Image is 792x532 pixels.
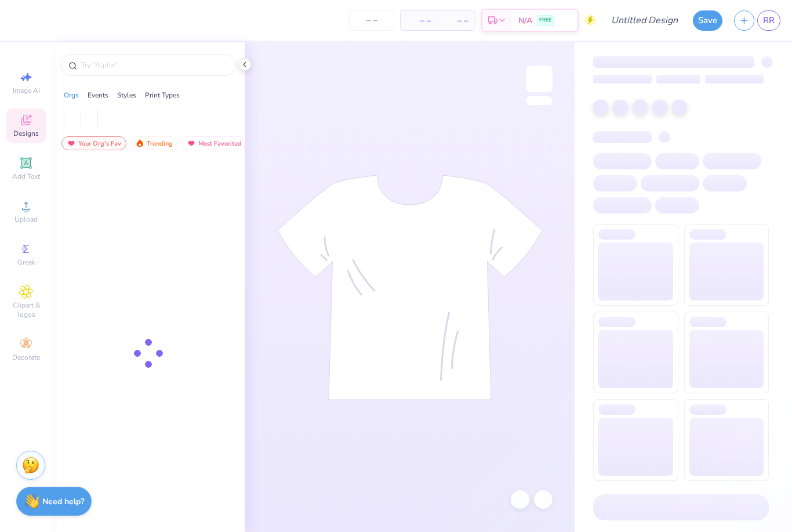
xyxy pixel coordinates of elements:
[757,10,780,31] a: RR
[130,136,178,150] div: Trending
[135,139,144,147] img: trending.gif
[64,90,79,100] div: Orgs
[445,15,468,27] span: – –
[602,9,687,32] input: Untitled Design
[277,175,543,400] img: tee-skeleton.svg
[67,139,76,147] img: most_fav.gif
[13,86,40,95] span: Image AI
[518,15,532,27] span: N/A
[61,136,126,150] div: Your Org's Fav
[14,215,38,224] span: Upload
[12,353,40,362] span: Decorate
[693,10,722,31] button: Save
[145,90,180,100] div: Print Types
[80,59,228,71] input: Try "Alpha"
[88,90,108,100] div: Events
[349,10,394,31] input: – –
[6,301,46,319] span: Clipart & logos
[763,14,775,27] span: RR
[539,16,551,24] span: FREE
[187,139,196,147] img: most_fav.gif
[181,136,247,150] div: Most Favorited
[17,258,35,267] span: Greek
[408,15,431,27] span: – –
[12,172,40,181] span: Add Text
[117,90,136,100] div: Styles
[42,496,84,507] strong: Need help?
[13,129,39,138] span: Designs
